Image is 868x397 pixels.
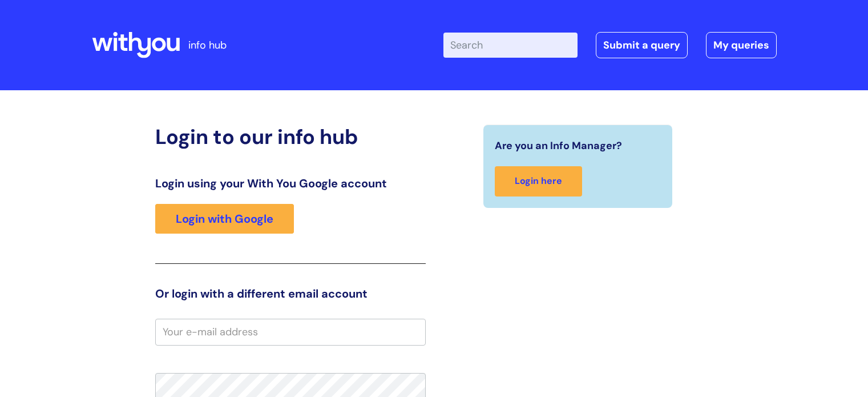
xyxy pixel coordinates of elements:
[155,287,426,300] h3: Or login with a different email account
[155,177,426,190] h3: Login using your With You Google account
[596,32,688,58] a: Submit a query
[443,33,578,58] input: Search
[155,204,294,234] a: Login with Google
[155,319,426,345] input: Your e-mail address
[188,36,227,54] p: info hub
[495,166,582,197] a: Login here
[155,125,426,149] h2: Login to our info hub
[706,32,777,58] a: My queries
[495,137,622,155] span: Are you an Info Manager?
